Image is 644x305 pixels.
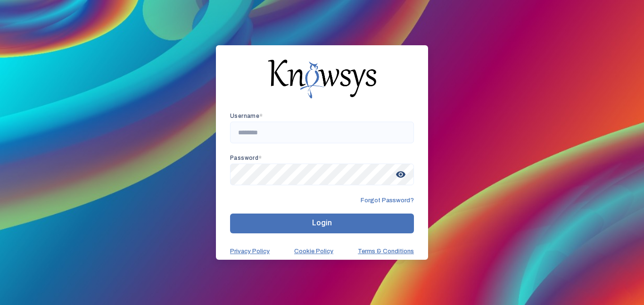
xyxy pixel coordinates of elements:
img: knowsys-logo.png [268,59,376,98]
a: Terms & Conditions [358,247,414,255]
span: visibility [392,166,409,183]
span: Forgot Password? [361,197,414,204]
span: Login [312,218,332,227]
button: Login [230,214,414,233]
app-required-indication: Password [230,155,262,161]
a: Cookie Policy [294,247,333,255]
app-required-indication: Username [230,113,263,119]
a: Privacy Policy [230,247,270,255]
